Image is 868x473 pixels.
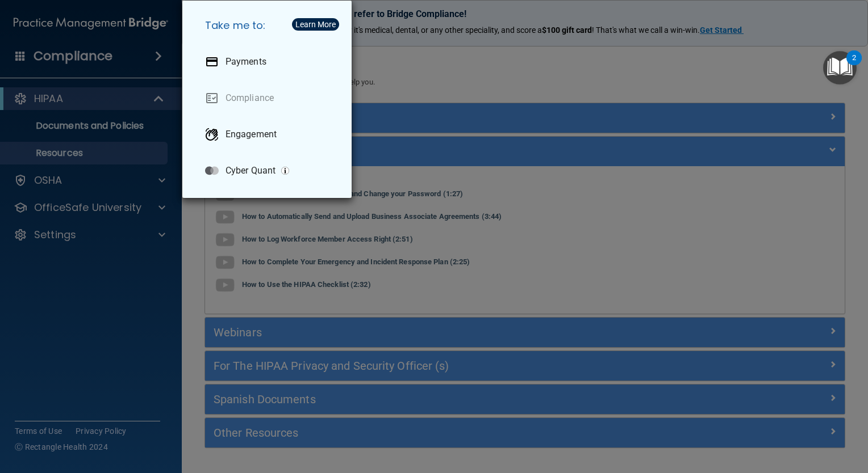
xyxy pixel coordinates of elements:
button: Open Resource Center, 2 new notifications [823,51,857,85]
a: Payments [196,46,343,78]
h5: Take me to: [196,10,343,41]
button: Learn More [292,18,339,31]
div: 2 [852,58,856,73]
a: Engagement [196,119,343,150]
p: Engagement [226,129,277,140]
p: Cyber Quant [226,165,276,176]
a: Compliance [196,82,343,114]
div: Learn More [295,20,336,28]
a: Cyber Quant [196,155,343,187]
p: Payments [226,56,266,67]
